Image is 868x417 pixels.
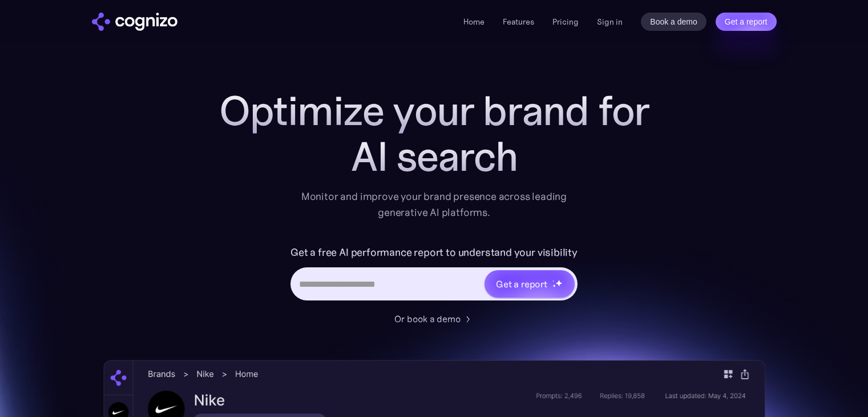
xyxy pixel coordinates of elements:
div: Or book a demo [394,312,461,326]
img: star [552,284,556,288]
a: Pricing [552,17,579,27]
a: Or book a demo [394,312,474,326]
div: AI search [206,134,663,179]
a: Home [463,17,485,27]
form: Hero URL Input Form [290,243,578,306]
a: Sign in [597,15,623,29]
a: home [92,13,177,31]
label: Get a free AI performance report to understand your visibility [290,243,578,262]
img: star [555,279,563,287]
a: Get a reportstarstarstar [483,269,576,299]
a: Get a report [716,13,777,31]
img: star [552,280,554,282]
div: Get a report [496,277,547,291]
h1: Optimize your brand for [206,88,663,134]
a: Features [503,17,534,27]
img: cognizo logo [92,13,177,31]
a: Book a demo [641,13,706,31]
div: Monitor and improve your brand presence across leading generative AI platforms. [294,189,575,220]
